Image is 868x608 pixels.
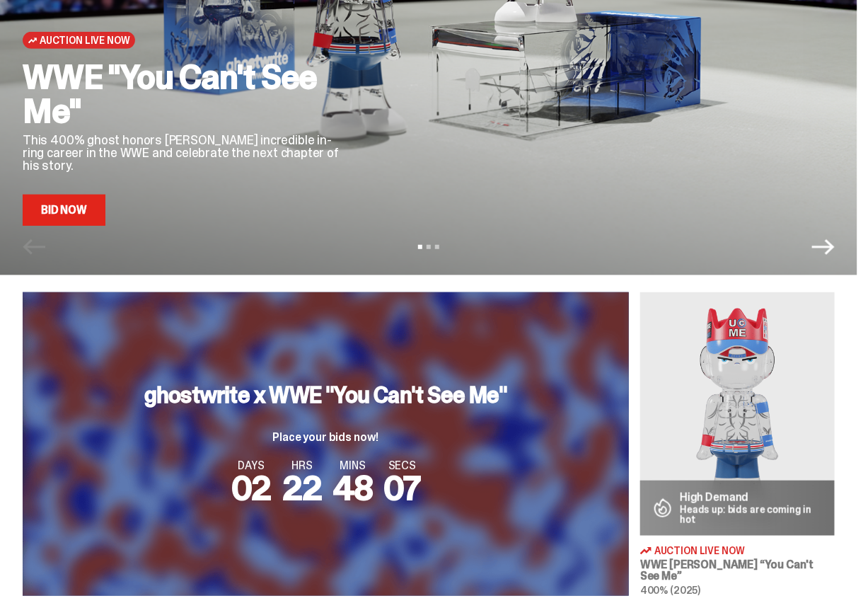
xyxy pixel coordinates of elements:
button: View slide 2 [427,245,431,249]
span: 02 [231,466,272,510]
p: High Demand [680,492,823,503]
button: View slide 1 [418,245,422,249]
span: Auction Live Now [654,546,745,556]
h3: WWE [PERSON_NAME] “You Can't See Me” [640,559,835,582]
span: 400% (2025) [640,584,700,597]
span: DAYS [231,460,272,471]
p: Place your bids now! [144,432,507,443]
span: 07 [384,466,421,510]
span: 22 [282,466,322,510]
button: Next [812,236,835,258]
h2: WWE "You Can't See Me" [23,60,352,128]
span: HRS [282,460,322,471]
h3: ghostwrite x WWE "You Can't See Me" [144,384,507,406]
span: MINS [333,460,373,471]
button: View slide 3 [435,245,439,249]
p: Heads up: bids are coming in hot [680,505,823,524]
span: Auction Live Now [40,35,129,46]
a: Bid Now [23,195,105,226]
span: SECS [384,460,421,471]
a: You Can't See Me High Demand Heads up: bids are coming in hot Auction Live Now [640,292,835,596]
img: You Can't See Me [640,292,835,536]
span: 48 [333,466,373,510]
p: This 400% ghost honors [PERSON_NAME] incredible in-ring career in the WWE and celebrate the next ... [23,134,352,172]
